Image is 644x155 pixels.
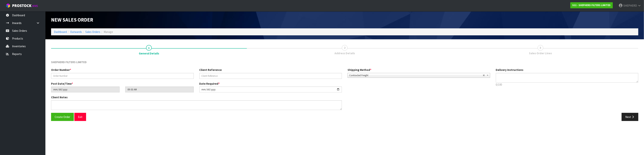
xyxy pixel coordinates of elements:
[199,73,342,79] input: Client Reference
[622,113,638,121] button: Next
[496,83,639,87] p: 0/100
[146,45,152,51] span: 1
[342,45,348,51] span: 2
[51,57,638,124] span: General Details
[6,3,10,8] img: cube-alt.png
[199,68,222,72] label: Client Reference
[74,113,86,121] button: Exit
[623,4,637,7] span: SHEPHERD
[104,30,113,34] span: Manage
[334,51,355,55] span: Address Details
[348,68,371,72] label: Shipping Method
[538,45,543,51] span: 3
[85,30,100,34] a: Sales Orders
[51,113,74,121] button: Create Order
[572,4,611,7] strong: S12 - SHEPHERD FILTERS LIMITED
[54,30,67,34] a: Dashboard
[51,16,93,23] span: New Sales Order
[199,82,220,86] label: Date Required
[51,60,87,64] span: SHEPHERD FILTERS LIMITED
[51,95,68,99] label: Client Notes
[51,82,73,86] label: Post Date/Time
[51,68,71,72] label: Order Number
[12,3,31,8] span: ProStock
[349,73,483,78] span: Contracted Freight
[529,51,552,55] span: Sales Order Lines
[51,73,194,79] input: Order Number
[55,115,70,119] span: Create Order
[139,51,159,55] span: General Details
[32,4,38,8] small: WMS
[70,30,82,34] a: Outwards
[496,68,523,72] label: Delivery Instructions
